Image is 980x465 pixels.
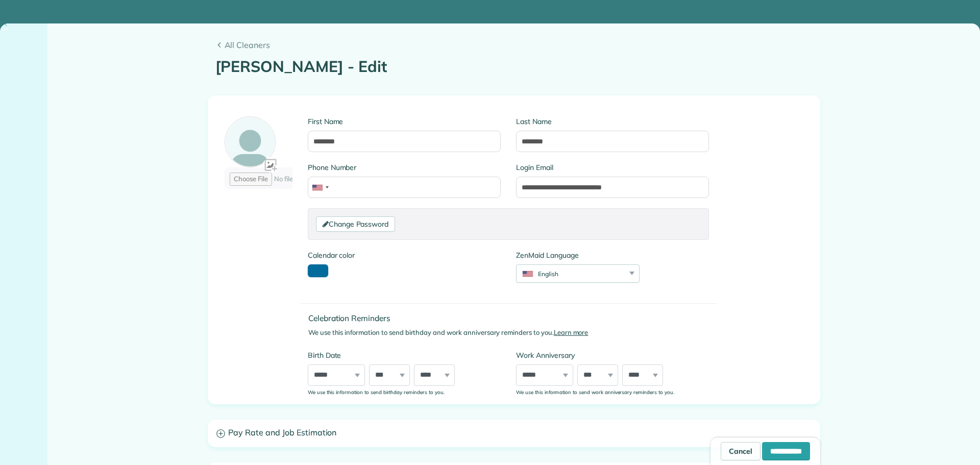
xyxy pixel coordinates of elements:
sub: We use this information to send birthday reminders to you. [308,389,445,395]
div: English [517,270,626,278]
h4: Celebration Reminders [308,314,717,323]
label: Phone Number [308,162,501,173]
div: United States: +1 [308,177,332,198]
label: Login Email [516,162,709,173]
label: Birth Date [308,350,501,360]
h1: [PERSON_NAME] - Edit [215,58,813,75]
a: Change Password [316,216,395,232]
a: Pay Rate and Job Estimation [208,420,820,446]
button: toggle color picker dialog [308,264,328,277]
label: First Name [308,116,501,127]
a: Learn more [554,328,589,336]
label: ZenMaid Language [516,250,640,260]
label: Last Name [516,116,709,127]
label: Calendar color [308,250,355,260]
a: Cancel [721,442,761,460]
p: We use this information to send birthday and work anniversary reminders to you. [308,328,717,338]
sub: We use this information to send work anniversary reminders to you. [516,389,674,395]
span: All Cleaners [225,39,813,51]
label: Work Anniversary [516,350,709,360]
a: All Cleaners [215,39,813,51]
